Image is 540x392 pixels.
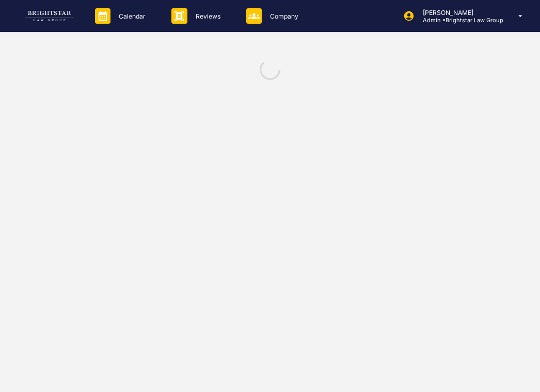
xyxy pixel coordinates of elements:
[262,12,304,20] p: Company
[25,11,74,21] img: logo
[110,12,151,20] p: Calendar
[415,17,503,24] p: Admin • Brightstar Law Group
[187,12,226,20] p: Reviews
[415,9,503,17] p: [PERSON_NAME]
